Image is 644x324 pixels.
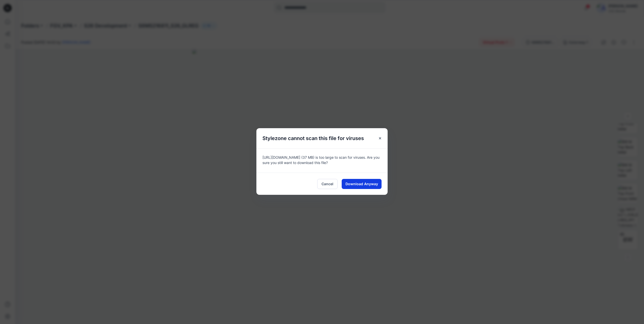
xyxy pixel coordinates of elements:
[321,181,333,186] span: Cancel
[256,148,388,173] div: [URL][DOMAIN_NAME] (37 MB) is too large to scan for viruses. Are you sure you still want to downl...
[256,128,370,148] h5: Stylezone cannot scan this file for viruses
[342,179,382,189] button: Download Anyway
[317,179,338,189] button: Cancel
[375,134,385,143] button: Close
[345,181,378,186] span: Download Anyway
